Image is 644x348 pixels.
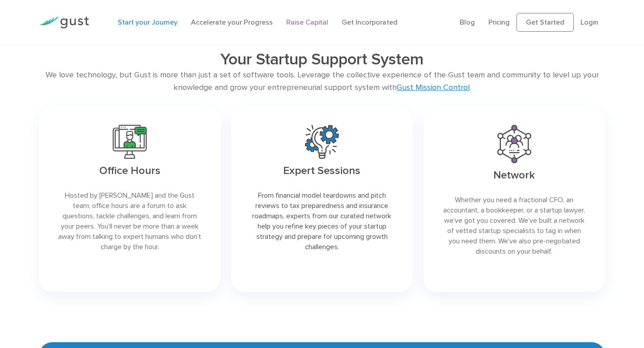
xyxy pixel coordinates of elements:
[39,69,605,95] div: We love technology, but Gust is more than just a set of software tools. Leverage the collective e...
[460,18,475,26] a: Blog
[191,18,273,26] a: Accelerate your Progress
[342,18,398,26] a: Get Incorporated
[517,13,574,32] a: Get Started
[96,50,549,69] h2: Your Startup Support System
[286,18,328,26] a: Raise Capital
[488,18,510,26] a: Pricing
[39,17,89,29] img: Gust Logo
[118,18,178,26] a: Start your Journey
[580,18,598,26] a: Login
[397,83,470,92] a: Gust Mission Control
